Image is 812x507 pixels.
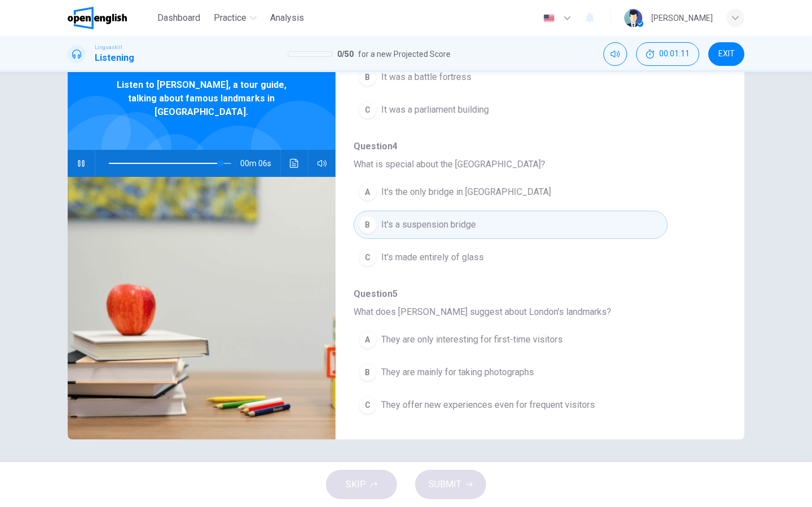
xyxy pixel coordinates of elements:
[659,50,690,59] span: 00:01:11
[157,11,200,25] span: Dashboard
[381,70,471,84] span: It was a battle fortress
[636,42,699,66] div: Hide
[381,398,595,412] span: They offer new experiences even for frequent visitors
[354,243,668,272] button: CIt's made entirely of glass
[358,47,451,61] span: for a new Projected Score
[95,51,134,65] h1: Listening
[354,326,668,354] button: AThey are only interesting for first-time visitors
[354,63,668,91] button: BIt was a battle fortress
[68,177,336,439] img: Listen to Sarah, a tour guide, talking about famous landmarks in London.
[381,185,551,199] span: It's the only bridge in [GEOGRAPHIC_DATA]
[381,251,484,264] span: It's made entirely of glass
[153,8,205,28] button: Dashboard
[359,396,377,414] div: C
[636,42,699,66] button: 00:01:11
[359,216,377,234] div: B
[209,8,261,28] button: Practice
[359,363,377,381] div: B
[359,101,377,119] div: C
[337,47,354,61] span: 0 / 50
[359,183,377,201] div: A
[104,78,299,119] span: Listen to [PERSON_NAME], a tour guide, talking about famous landmarks in [GEOGRAPHIC_DATA].
[381,366,534,379] span: They are mainly for taking photographs
[359,331,377,349] div: A
[354,211,668,239] button: BIt's a suspension bridge
[354,287,708,301] span: Question 5
[270,11,304,25] span: Analysis
[354,96,668,124] button: CIt was a parliament building
[214,11,246,25] span: Practice
[354,391,668,419] button: CThey offer new experiences even for frequent visitors
[266,8,308,28] button: Analysis
[542,14,556,23] img: en
[240,150,280,177] span: 00m 06s
[68,7,127,29] img: OpenEnglish logo
[354,358,668,386] button: BThey are mainly for taking photographs
[708,42,744,66] button: EXIT
[381,218,476,232] span: It's a suspension bridge
[603,42,627,66] div: Mute
[359,68,377,86] div: B
[624,9,642,27] img: Profile picture
[95,43,122,51] span: Linguaskill
[354,140,708,153] span: Question 4
[354,178,668,206] button: AIt's the only bridge in [GEOGRAPHIC_DATA]
[381,333,563,346] span: They are only interesting for first-time visitors
[354,158,708,171] span: What is special about the [GEOGRAPHIC_DATA]?
[354,305,708,319] span: What does [PERSON_NAME] suggest about London's landmarks?
[359,248,377,266] div: C
[381,103,489,117] span: It was a parliament building
[651,11,713,25] div: [PERSON_NAME]
[718,50,735,59] span: EXIT
[68,7,153,29] a: OpenEnglish logo
[285,150,303,177] button: Click to see the audio transcription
